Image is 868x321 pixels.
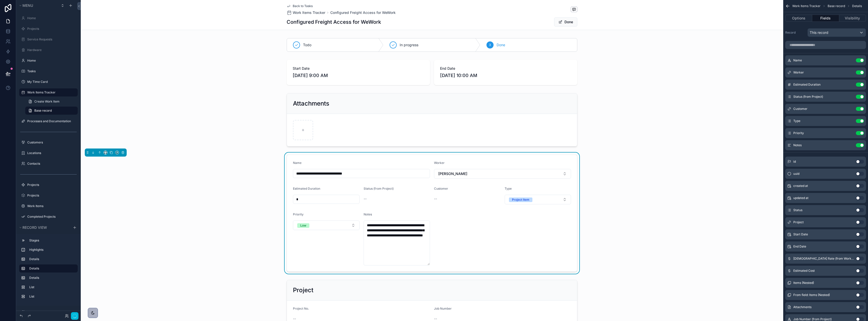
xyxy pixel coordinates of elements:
span: created at [793,184,808,188]
span: Start Date [793,232,808,236]
span: Record view [22,225,47,230]
span: Name [293,161,302,165]
label: Details [29,266,74,270]
label: Details [29,276,74,280]
span: Estimated Duration [293,187,320,190]
span: This record [810,30,828,35]
span: Status (from Project) [793,95,823,99]
button: Fields [812,15,839,22]
span: Estimated Cost [793,269,815,273]
span: Items (Nested) [793,281,814,285]
label: Stages [29,238,74,242]
span: Name [793,58,802,62]
a: Back to Tasks [287,4,313,8]
span: id [793,160,796,164]
span: Work Items Tracker [792,4,821,8]
span: Type [793,119,800,123]
span: Create Work Item [34,100,60,104]
span: Base record [34,109,52,113]
label: Customers [27,140,75,144]
label: Processes and Documentation [27,119,75,123]
span: Status [793,208,802,212]
label: My Time Card [27,80,75,84]
label: Home [27,16,75,20]
label: Tasks [27,69,75,73]
label: Hardware [27,48,75,52]
span: Work Items Tracker [293,10,325,15]
label: Home [27,59,75,63]
label: List [29,294,74,299]
label: Work Items Tracker [27,90,75,94]
button: Visibility [839,15,866,22]
span: Status (from Project) [364,187,394,190]
span: updated at [793,196,808,200]
button: Select Button [293,220,360,230]
span: Worker [793,70,804,75]
h1: Configured Freight Access for WeWork [287,18,381,26]
label: Projects [27,27,75,31]
label: Record [785,31,805,35]
button: Done [554,17,577,27]
button: Record view [18,224,70,231]
span: [PERSON_NAME] [438,171,467,176]
label: Projects [27,193,75,197]
span: Notes [364,212,372,216]
span: Attachments [793,305,811,309]
span: Priority [293,212,304,216]
span: Customer [793,107,807,111]
span: Configured Freight Access for WeWork [330,10,396,15]
span: Customer [434,187,448,190]
a: Create Work Item [25,97,78,106]
span: Details [852,4,862,8]
a: Base record [25,107,78,115]
button: Menu [18,2,58,9]
span: Menu [22,3,33,8]
span: Estimated Duration [793,83,821,87]
span: Back to Tasks [293,4,313,8]
label: Details [29,257,74,261]
label: Service Requests [27,37,75,41]
label: Contacts [27,162,75,166]
span: End Date [793,244,806,249]
a: Work Items Tracker [287,10,325,15]
span: From field: Items (Nested) [793,293,830,297]
span: [DEMOGRAPHIC_DATA] Rate (from Worker) [793,257,854,261]
label: List [29,285,74,289]
div: scrollable content [16,234,81,306]
span: uuid [793,172,799,176]
span: -- [434,196,437,201]
span: Base record [828,4,845,8]
span: Worker [434,161,445,165]
label: Projects [27,183,75,187]
label: Highlights [29,248,74,252]
label: Completed Projects [27,215,75,219]
span: -- [364,196,367,201]
label: Work Items [27,204,75,208]
span: Notes [793,143,802,147]
span: Type [505,187,512,190]
button: This record [807,28,866,37]
label: Locations [27,151,75,155]
div: Project Item [512,197,529,202]
button: Options [785,15,812,22]
span: Project [793,220,804,224]
button: Select Button [505,195,571,204]
span: Priority [793,131,804,135]
div: Low [300,223,306,228]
